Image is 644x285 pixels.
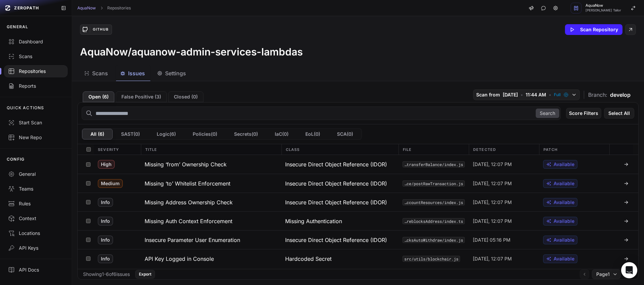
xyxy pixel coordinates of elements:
button: All (6) [82,129,113,139]
a: AquaNow [77,5,96,11]
span: Scans [92,69,108,77]
div: File [399,144,469,155]
nav: breadcrumb [77,5,131,11]
button: Insecure Parameter User Enumeration [141,231,281,249]
button: SAST(0) [113,129,148,139]
span: Info [98,217,113,226]
span: Insecure Direct Object Reference (IDOR) [285,179,387,188]
span: [DATE], 12:07 PM [473,199,512,206]
div: GitHub [90,27,111,33]
span: Info [98,254,113,263]
span: Missing Authentication [285,217,342,225]
div: Showing 1 - 6 of 6 issues [83,271,130,278]
button: Select All [604,108,634,119]
span: Available [554,255,574,262]
span: Available [554,218,574,225]
span: Info [98,198,113,207]
span: Insecure Direct Object Reference (IDOR) [285,160,387,168]
span: Branch: [588,91,607,99]
span: Info [98,236,113,244]
span: [DATE], 12:07 PM [473,255,512,262]
button: src/transferBalance/index.js [403,161,465,167]
svg: chevron right, [99,6,104,10]
h3: API Key Logged in Console [145,255,214,263]
button: Missing ‘from’ Ownership Check [141,155,281,174]
button: Logic(6) [148,129,184,139]
div: Patch [539,144,609,155]
div: Info Missing Address Ownership Check Insecure Direct Object Reference (IDOR) src/accountResources... [78,193,638,211]
button: src/fireblocksAddress/index.ts [403,218,465,224]
button: Open (6) [83,91,114,102]
span: Page 1 [596,271,610,278]
span: Full [554,92,561,97]
span: develop [610,91,631,99]
div: Class [281,144,399,155]
div: Locations [8,230,64,237]
button: Policies(0) [184,129,226,139]
button: Secrets(0) [226,129,266,139]
div: Context [8,215,64,222]
span: [PERSON_NAME] Tailor [585,9,621,12]
code: src/utils/blockchair.js [403,256,460,262]
div: Teams [8,186,64,192]
span: Settings [165,69,186,77]
button: Score Filters [566,108,601,119]
div: Repositories [8,68,64,75]
p: CONFIG [7,157,25,162]
span: • [521,91,523,98]
div: Title [141,144,281,155]
span: Available [554,180,574,187]
div: Dashboard [8,38,64,45]
button: Scan Repository [565,24,622,35]
h3: AquaNow/aquanow-admin-services-lambdas [80,46,303,58]
div: Open Intercom Messenger [621,262,637,278]
div: Start Scan [8,119,64,126]
button: Missing ‘to’ Whitelist Enforcement [141,174,281,193]
span: [DATE], 12:07 PM [473,218,512,225]
button: Page1 [592,270,621,279]
button: Missing Address Ownership Check [141,193,281,211]
button: src/fireblocksAutoWithdraw/index.js [403,237,465,243]
div: API Docs [8,267,64,273]
span: Available [554,237,574,243]
div: High Missing ‘from’ Ownership Check Insecure Direct Object Reference (IDOR) src/transferBalance/i... [78,155,638,174]
div: API Keys [8,245,64,251]
button: SCA(0) [329,129,362,139]
button: Missing Auth Context Enforcement [141,212,281,230]
span: Hardcoded Secret [285,255,332,263]
span: Insecure Direct Object Reference (IDOR) [285,236,387,244]
div: General [8,171,64,177]
button: src/transferBalance/postRawTransaction.js [403,180,465,187]
div: Severity [94,144,141,155]
span: Available [554,161,574,168]
span: • [549,91,551,98]
button: False Positive (3) [116,91,167,102]
button: src/accountResources/index.js [403,199,465,205]
div: Rules [8,200,64,207]
a: ZEROPATH [3,3,55,13]
button: IaC(0) [266,129,297,139]
button: Scan from [DATE] • 11:44 AM • Full [473,89,580,100]
h3: Missing ‘from’ Ownership Check [145,160,227,168]
button: Search [536,109,559,118]
button: API Key Logged in Console [141,249,281,268]
div: Info API Key Logged in Console Hardcoded Secret src/utils/blockchair.js [DATE], 12:07 PM Available [78,249,638,268]
span: High [98,160,115,169]
span: ZEROPATH [14,5,39,11]
span: Medium [98,179,123,188]
div: Medium Missing ‘to’ Whitelist Enforcement Insecure Direct Object Reference (IDOR) src/transferBal... [78,174,638,193]
a: Repositories [107,5,131,11]
span: Scan from [476,91,500,98]
span: 11:44 AM [526,91,546,98]
span: [DATE] 05:16 PM [473,237,510,243]
span: [DATE], 12:07 PM [473,161,512,168]
span: [DATE], 12:07 PM [473,180,512,187]
button: EoL(0) [297,129,329,139]
div: Info Insecure Parameter User Enumeration Insecure Direct Object Reference (IDOR) src/fireblocksAu... [78,230,638,249]
button: Export [135,270,155,279]
h3: Insecure Parameter User Enumeration [145,236,240,244]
